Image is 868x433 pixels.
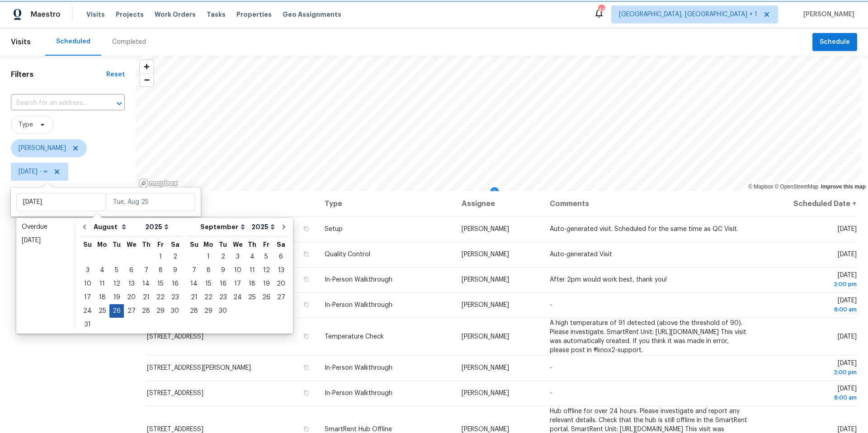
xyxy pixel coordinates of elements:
[139,278,153,290] div: 14
[259,278,274,290] div: 19
[201,291,216,304] div: Mon Sep 22 2025
[245,291,259,304] div: Thu Sep 25 2025
[153,264,168,277] div: Fri Aug 08 2025
[139,264,153,277] div: 7
[259,291,274,304] div: Fri Sep 26 2025
[245,291,259,304] div: 25
[820,37,850,48] span: Schedule
[201,291,216,304] div: 22
[245,277,259,291] div: Thu Sep 18 2025
[619,10,757,19] span: [GEOGRAPHIC_DATA], [GEOGRAPHIC_DATA] + 1
[147,426,203,433] span: [STREET_ADDRESS]
[259,264,274,277] div: 12
[168,250,182,264] div: Sat Aug 02 2025
[143,220,171,234] select: Year
[201,250,216,263] div: 1
[153,277,168,291] div: Fri Aug 15 2025
[763,386,857,402] span: [DATE]
[83,241,92,248] abbr: Sunday
[80,278,95,290] div: 10
[763,305,857,314] div: 8:00 am
[462,390,509,396] span: [PERSON_NAME]
[774,184,818,190] a: OpenStreetMap
[139,291,153,304] div: Thu Aug 21 2025
[80,304,95,318] div: Sun Aug 24 2025
[325,365,392,371] span: In-Person Walkthrough
[245,250,259,264] div: Thu Sep 04 2025
[490,187,499,201] div: Map marker
[838,251,857,258] span: [DATE]
[259,250,274,264] div: Fri Sep 05 2025
[259,277,274,291] div: Fri Sep 19 2025
[598,5,604,14] div: 44
[109,304,124,318] div: Tue Aug 26 2025
[95,304,109,318] div: Mon Aug 25 2025
[113,97,126,110] button: Open
[462,365,509,371] span: [PERSON_NAME]
[95,264,109,277] div: Mon Aug 04 2025
[216,250,230,264] div: Tue Sep 02 2025
[147,390,203,396] span: [STREET_ADDRESS]
[109,305,124,317] div: 26
[19,167,47,176] span: [DATE] - ∞
[274,291,288,304] div: Sat Sep 27 2025
[216,250,230,263] div: 2
[274,264,288,277] div: Sat Sep 13 2025
[756,191,857,216] th: Scheduled Date ↑
[245,250,259,263] div: 4
[113,241,121,248] abbr: Tuesday
[216,264,230,277] div: Tue Sep 09 2025
[216,291,230,304] div: Tue Sep 23 2025
[109,264,124,277] div: Tue Aug 05 2025
[139,305,153,317] div: 28
[91,220,143,234] select: Month
[198,220,249,234] select: Month
[80,291,95,304] div: 17
[80,264,95,277] div: Sun Aug 03 2025
[274,278,288,290] div: 20
[97,241,107,248] abbr: Monday
[283,10,341,19] span: Geo Assignments
[201,304,216,318] div: Mon Sep 29 2025
[80,318,95,331] div: 31
[80,277,95,291] div: Sun Aug 10 2025
[274,250,288,263] div: 6
[22,222,70,231] div: Overdue
[259,291,274,304] div: 26
[109,291,124,304] div: Tue Aug 19 2025
[748,184,773,190] a: Mapbox
[838,226,857,232] span: [DATE]
[31,10,61,19] span: Maestro
[763,272,857,289] span: [DATE]
[542,191,756,216] th: Comments
[109,277,124,291] div: Tue Aug 12 2025
[187,278,201,290] div: 14
[230,264,245,277] div: Wed Sep 10 2025
[201,250,216,264] div: Mon Sep 01 2025
[302,332,310,340] button: Copy Address
[138,178,178,188] a: Mapbox homepage
[249,220,277,234] select: Year
[325,277,392,283] span: In-Person Walkthrough
[230,264,245,277] div: 10
[187,277,201,291] div: Sun Sep 14 2025
[187,305,201,317] div: 28
[274,277,288,291] div: Sat Sep 20 2025
[216,278,230,290] div: 16
[153,250,168,263] div: 1
[216,277,230,291] div: Tue Sep 16 2025
[763,297,857,314] span: [DATE]
[11,96,99,110] input: Search for an address...
[277,241,285,248] abbr: Saturday
[763,280,857,289] div: 2:00 pm
[233,241,243,248] abbr: Wednesday
[80,318,95,331] div: Sun Aug 31 2025
[139,304,153,318] div: Thu Aug 28 2025
[86,10,105,19] span: Visits
[187,304,201,318] div: Sun Sep 28 2025
[302,363,310,372] button: Copy Address
[325,334,384,340] span: Temperature Check
[245,264,259,277] div: 11
[127,241,137,248] abbr: Wednesday
[821,184,866,190] a: Improve this map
